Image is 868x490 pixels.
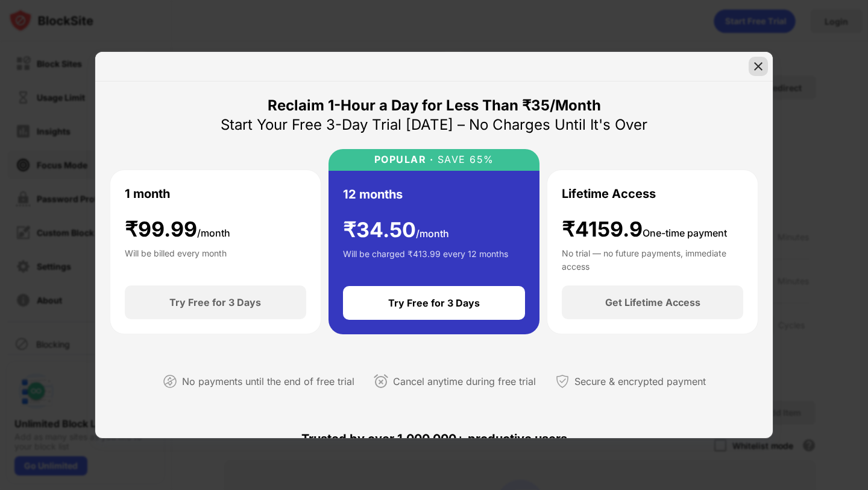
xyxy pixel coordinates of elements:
div: Cancel anytime during free trial [393,373,536,390]
div: Try Free for 3 Days [169,296,261,308]
span: /month [416,227,449,240]
div: Lifetime Access [562,185,656,203]
img: secured-payment [555,374,570,389]
div: 1 month [125,185,170,203]
div: Will be charged ₹413.99 every 12 months [343,247,508,272]
div: ₹ 34.50 [343,218,449,243]
div: Try Free for 3 Days [388,297,480,309]
div: Will be billed every month [125,247,227,271]
div: Get Lifetime Access [605,296,700,308]
div: No payments until the end of free trial [182,373,354,390]
div: SAVE 65% [433,154,494,165]
img: cancel-anytime [374,374,388,389]
div: ₹ 99.99 [125,217,230,242]
div: Secure & encrypted payment [574,373,706,390]
div: Start Your Free 3-Day Trial [DATE] – No Charges Until It's Over [221,115,647,135]
div: 12 months [343,185,403,203]
span: One-time payment [643,227,727,239]
div: POPULAR · [374,154,434,165]
div: No trial — no future payments, immediate access [562,247,743,271]
img: not-paying [163,374,177,389]
div: Trusted by over 1,000,000+ productive users [110,410,758,468]
div: ₹4159.9 [562,217,727,242]
span: /month [197,227,230,239]
div: Reclaim 1-Hour a Day for Less Than ₹35/Month [268,96,601,115]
